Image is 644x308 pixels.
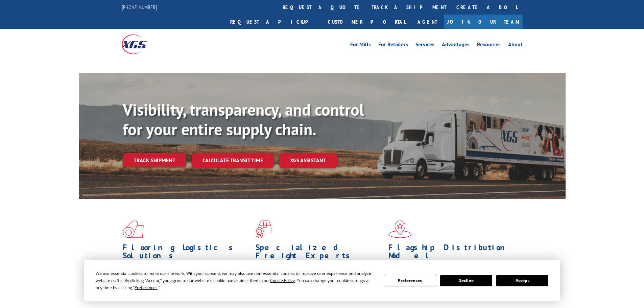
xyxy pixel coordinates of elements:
[415,42,434,49] a: Services
[496,275,548,286] button: Accept
[122,4,157,10] a: [PHONE_NUMBER]
[411,15,444,29] a: Agent
[442,42,470,49] a: Advantages
[123,220,144,238] img: xgs-icon-total-supply-chain-intelligence-red
[256,220,271,238] img: xgs-icon-focused-on-flooring-red
[84,260,560,301] div: Cookie Consent Prompt
[256,243,383,263] h1: Specialized Freight Experts
[388,220,412,238] img: xgs-icon-flagship-distribution-model-red
[323,15,411,29] a: Customer Portal
[508,42,523,49] a: About
[440,275,492,286] button: Decline
[123,153,186,167] a: Track shipment
[270,278,295,283] span: Cookie Policy
[123,99,364,140] b: Visibility, transparency, and control for your entire supply chain.
[135,285,158,290] span: Preferences
[477,42,501,49] a: Resources
[444,15,523,29] a: Join Our Team
[225,15,323,29] a: Request a pickup
[123,243,251,263] h1: Flooring Logistics Solutions
[384,275,436,286] button: Preferences
[350,42,371,49] a: For Mills
[279,153,337,168] a: XGS ASSISTANT
[378,42,408,49] a: For Retailers
[192,153,274,168] a: Calculate transit time
[96,270,376,291] div: We use essential cookies to make our site work. With your consent, we may also use non-essential ...
[388,243,516,263] h1: Flagship Distribution Model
